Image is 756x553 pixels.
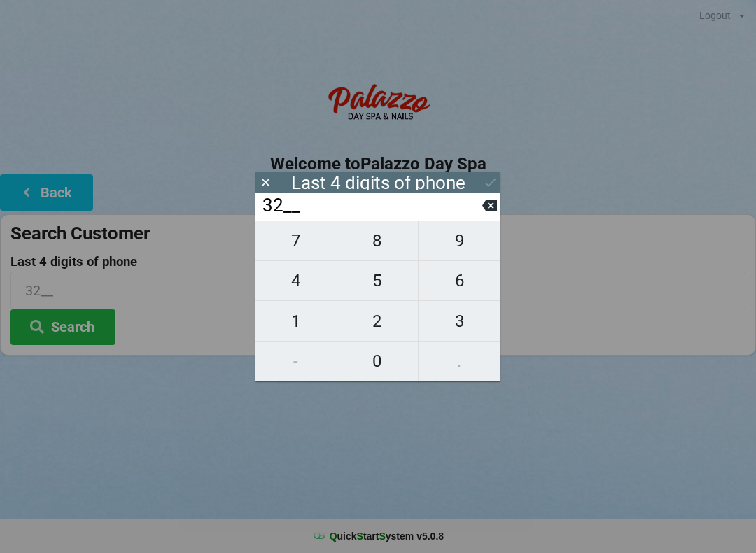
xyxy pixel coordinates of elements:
[255,220,337,261] button: 7
[419,307,500,336] span: 3
[337,301,419,341] button: 2
[337,220,419,261] button: 8
[419,220,500,261] button: 9
[419,226,500,255] span: 9
[337,346,419,376] span: 0
[337,307,419,336] span: 2
[419,301,500,341] button: 3
[291,176,465,190] div: Last 4 digits of phone
[337,342,419,381] button: 0
[255,261,337,301] button: 4
[337,266,419,295] span: 5
[255,301,337,341] button: 1
[337,261,419,301] button: 5
[419,261,500,301] button: 6
[419,266,500,295] span: 6
[255,226,337,255] span: 7
[337,226,419,255] span: 8
[255,266,337,295] span: 4
[255,307,337,336] span: 1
